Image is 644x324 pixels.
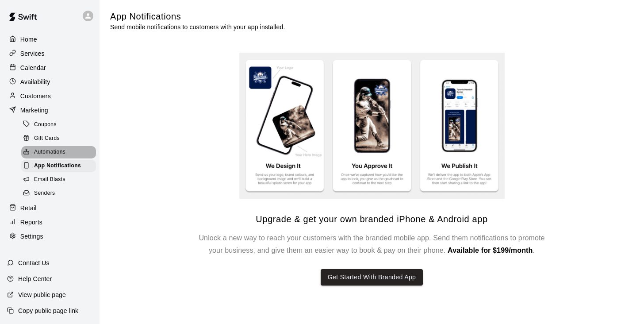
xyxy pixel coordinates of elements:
[20,106,48,115] p: Marketing
[21,132,96,145] div: Gift Cards
[21,146,96,158] div: Automations
[21,160,96,172] div: App Notifications
[21,146,100,159] a: Automations
[21,187,96,200] div: Senders
[34,175,65,184] span: Email Blasts
[239,53,505,199] img: Branded app
[20,63,46,72] p: Calendar
[20,35,37,44] p: Home
[21,119,96,131] div: Coupons
[18,274,52,283] p: Help Center
[448,247,533,254] span: Available for $199/month
[34,189,55,198] span: Senders
[20,92,51,100] p: Customers
[110,11,285,23] h5: App Notifications
[21,118,100,131] a: Coupons
[7,89,92,103] a: Customers
[18,306,78,315] p: Copy public page link
[7,33,92,46] a: Home
[21,174,96,186] div: Email Blasts
[110,23,285,31] p: Send mobile notifications to customers with your app installed.
[321,269,423,285] button: Get Started With Branded App
[256,213,487,225] h5: Upgrade & get your own branded iPhone & Android app
[34,148,65,157] span: Automations
[7,104,92,117] a: Marketing
[21,159,100,173] a: App Notifications
[7,201,92,215] a: Retail
[195,232,549,257] h6: Unlock a new way to reach your customers with the branded mobile app. Send them notifications to ...
[34,120,57,129] span: Coupons
[20,49,45,58] p: Services
[18,290,66,299] p: View public page
[7,75,92,89] a: Availability
[20,77,50,86] p: Availability
[20,218,42,227] p: Reports
[21,173,100,187] a: Email Blasts
[7,230,92,243] a: Settings
[321,257,423,285] a: Get Started With Branded App
[7,47,92,60] a: Services
[34,162,81,170] span: App Notifications
[21,187,100,201] a: Senders
[34,134,60,143] span: Gift Cards
[20,232,43,241] p: Settings
[7,216,92,229] a: Reports
[7,61,92,74] a: Calendar
[20,204,37,212] p: Retail
[21,131,100,145] a: Gift Cards
[18,258,50,267] p: Contact Us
